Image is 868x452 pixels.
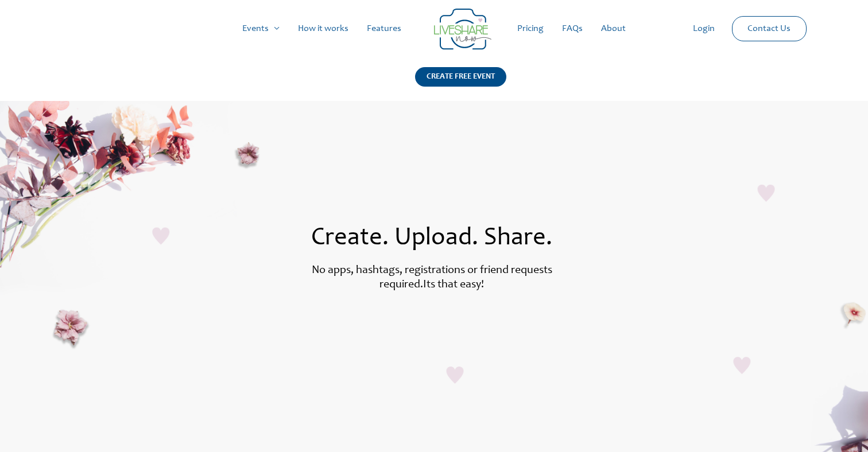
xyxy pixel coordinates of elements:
[20,10,848,47] nav: Site Navigation
[233,10,289,47] a: Events
[508,10,553,47] a: Pricing
[415,67,506,101] a: CREATE FREE EVENT
[592,10,635,47] a: About
[289,10,358,47] a: How it works
[415,67,506,87] div: CREATE FREE EVENT
[358,10,410,47] a: Features
[553,10,592,47] a: FAQs
[312,265,552,291] label: No apps, hashtags, registrations or friend requests required.
[311,226,552,251] span: Create. Upload. Share.
[423,279,484,291] label: Its that easy!
[738,17,800,41] a: Contact Us
[434,9,491,50] img: LiveShare logo - Capture & Share Event Memories
[684,10,724,47] a: Login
